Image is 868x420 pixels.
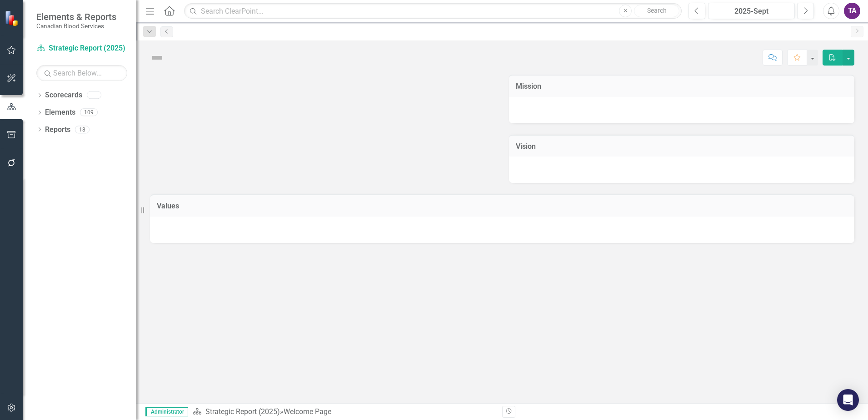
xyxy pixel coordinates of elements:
div: » [193,407,495,417]
a: Reports [45,125,70,135]
h3: Values [157,202,848,210]
div: Welcome Page [284,407,331,416]
span: Elements & Reports [36,11,116,22]
div: Open Intercom Messenger [837,389,859,411]
div: 109 [80,109,98,116]
span: Administrator [145,407,188,416]
a: Scorecards [45,90,82,101]
button: 2025-Sept [708,3,795,19]
a: Elements [45,107,75,118]
span: Search [647,7,667,14]
h3: Vision [516,142,848,151]
h3: Mission [516,82,848,91]
img: ClearPoint Strategy [4,10,21,27]
button: TA [844,3,860,19]
button: Search [634,5,679,17]
a: Strategic Report (2025) [205,407,280,416]
input: Search ClearPoint... [184,3,682,19]
a: Strategic Report (2025) [36,43,127,54]
img: Not Defined [150,51,165,65]
div: 2025-Sept [711,6,792,17]
div: 18 [75,126,90,133]
small: Canadian Blood Services [36,22,116,30]
input: Search Below... [36,65,127,81]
